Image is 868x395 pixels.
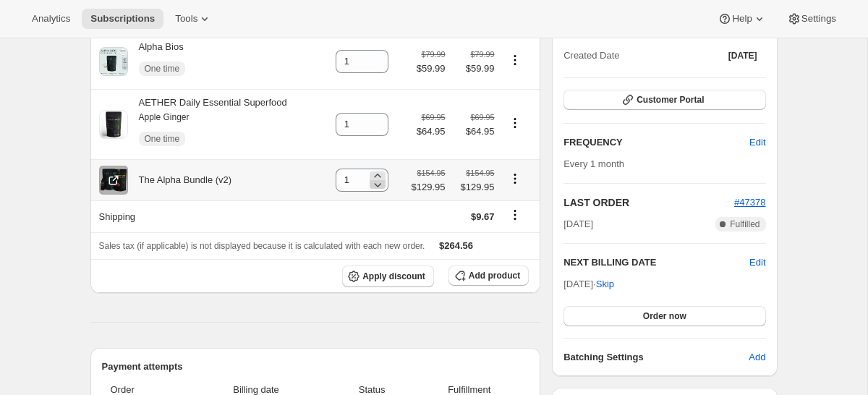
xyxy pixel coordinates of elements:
[99,47,128,76] img: product img
[342,266,434,287] button: Apply discount
[471,211,495,222] span: $9.67
[740,346,774,369] button: Add
[596,277,614,292] span: Skip
[563,255,749,270] h2: NEXT BILLING DATE
[563,158,624,169] span: Every 1 month
[128,40,186,83] div: Alpha Bios
[720,46,766,66] button: [DATE]
[128,173,232,187] div: The Alpha Bundle (v2)
[421,50,445,59] small: $79.99
[362,271,425,282] span: Apply discount
[145,133,180,145] span: One time
[466,169,494,177] small: $154.95
[563,90,765,110] button: Customer Portal
[503,52,527,68] button: Product actions
[128,95,287,153] div: AETHER Daily Essential Superfood
[439,240,473,251] span: $264.56
[454,124,495,139] span: $64.95
[587,273,623,296] button: Skip
[643,310,686,322] span: Order now
[90,200,322,232] th: Shipping
[417,124,446,139] span: $64.95
[563,350,749,365] h6: Batching Settings
[563,48,619,63] span: Created Date
[102,360,529,374] h2: Payment attempts
[732,13,752,25] span: Help
[503,115,527,131] button: Product actions
[448,266,529,286] button: Add product
[730,218,759,230] span: Fulfilled
[563,217,593,232] span: [DATE]
[412,180,446,195] span: $129.95
[563,135,749,150] h2: FREQUENCY
[470,113,494,122] small: $69.95
[82,9,163,29] button: Subscriptions
[421,113,445,122] small: $69.95
[99,166,128,195] img: product img
[563,306,765,326] button: Order now
[503,171,527,187] button: Product actions
[563,195,734,210] h2: LAST ORDER
[709,9,775,29] button: Help
[749,135,765,150] span: Edit
[99,241,425,251] span: Sales tax (if applicable) is not displayed because it is calculated with each new order.
[417,61,446,76] span: $59.99
[470,50,494,59] small: $79.99
[454,180,495,195] span: $129.95
[469,270,520,281] span: Add product
[728,50,757,61] span: [DATE]
[637,94,704,106] span: Customer Portal
[801,13,836,25] span: Settings
[778,9,845,29] button: Settings
[23,9,79,29] button: Analytics
[32,13,70,25] span: Analytics
[166,9,221,29] button: Tools
[454,61,495,76] span: $59.99
[503,207,527,223] button: Shipping actions
[563,279,614,289] span: [DATE] ·
[99,110,128,139] img: product img
[734,195,765,210] button: #47378
[175,13,197,25] span: Tools
[139,112,190,122] small: Apple Ginger
[749,255,765,270] button: Edit
[417,169,445,177] small: $154.95
[734,197,765,208] a: #47378
[145,63,180,75] span: One time
[90,13,155,25] span: Subscriptions
[749,350,765,365] span: Add
[741,131,774,154] button: Edit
